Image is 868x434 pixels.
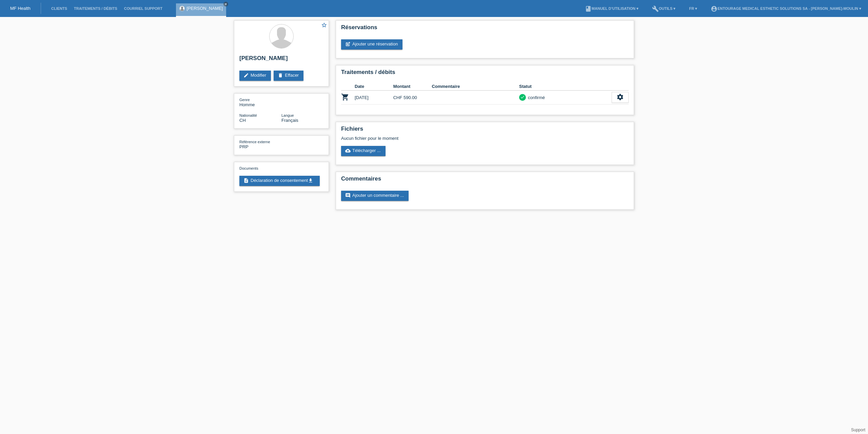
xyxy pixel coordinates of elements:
[341,191,409,201] a: commentAjouter un commentaire ...
[239,97,281,107] div: Homme
[519,82,612,91] th: Statut
[71,6,121,11] a: Traitements / débits
[585,5,592,12] i: book
[239,113,257,117] span: Nationalité
[707,6,865,11] a: account_circleENTOURAGE Medical Esthetic Solutions SA - [PERSON_NAME]-Moulin ▾
[686,6,701,11] a: FR ▾
[48,6,71,11] a: Clients
[224,2,228,6] i: close
[239,166,258,170] span: Documents
[239,55,323,65] h2: [PERSON_NAME]
[652,5,659,12] i: build
[520,95,525,99] i: check
[393,82,432,91] th: Montant
[341,175,629,186] h2: Commentaires
[239,139,281,149] div: PRP
[239,176,320,186] a: descriptionDéclaration de consentementget_app
[321,22,327,29] a: star_border
[308,178,313,183] i: get_app
[239,140,270,144] span: Référence externe
[649,6,679,11] a: buildOutils ▾
[616,93,624,101] i: settings
[223,2,228,6] a: close
[526,94,545,101] div: confirmé
[281,118,298,123] span: Français
[341,39,402,50] a: post_addAjouter une réservation
[345,41,351,47] i: post_add
[281,113,294,117] span: Langue
[581,6,642,11] a: bookManuel d’utilisation ▾
[239,71,271,81] a: editModifier
[341,146,386,156] a: cloud_uploadTélécharger ...
[345,148,351,153] i: cloud_upload
[341,126,629,136] h2: Fichiers
[355,91,393,105] td: [DATE]
[274,71,303,81] a: deleteEffacer
[393,91,432,105] td: CHF 590.00
[345,193,351,198] i: comment
[341,69,629,79] h2: Traitements / débits
[711,5,717,12] i: account_circle
[239,98,250,102] span: Genre
[851,428,865,432] a: Support
[341,93,349,101] i: POSP00027927
[432,82,519,91] th: Commentaire
[278,73,283,78] i: delete
[121,6,166,11] a: Courriel Support
[10,6,31,11] a: MF Health
[186,6,223,11] a: [PERSON_NAME]
[321,22,327,28] i: star_border
[355,82,393,91] th: Date
[243,178,249,183] i: description
[341,24,629,34] h2: Réservations
[341,136,548,141] div: Aucun fichier pour le moment
[243,73,249,78] i: edit
[239,118,246,123] span: Suisse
